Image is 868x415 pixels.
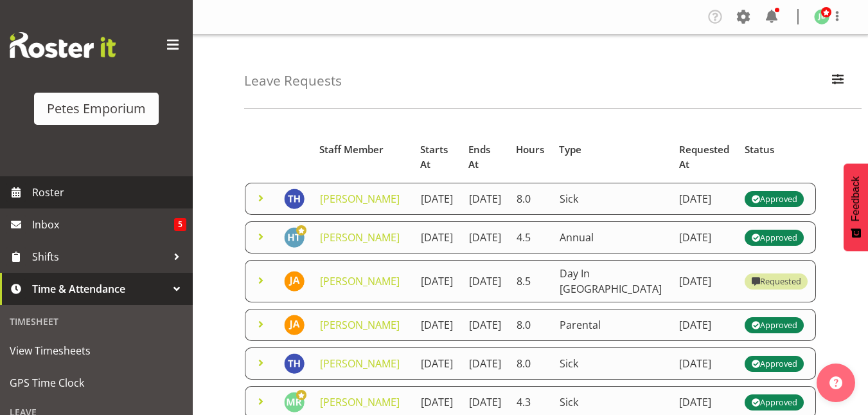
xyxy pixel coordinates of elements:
[671,347,737,380] td: [DATE]
[751,317,797,333] div: Approved
[552,309,672,341] td: Parental
[552,221,672,254] td: Annual
[671,183,737,215] td: [DATE]
[10,373,183,392] span: GPS Time Clock
[461,221,509,254] td: [DATE]
[671,309,737,341] td: [DATE]
[559,142,581,157] span: Type
[552,260,672,302] td: Day In [GEOGRAPHIC_DATA]
[509,260,552,302] td: 8.5
[320,356,400,371] a: [PERSON_NAME]
[745,142,774,157] span: Status
[320,318,400,332] a: [PERSON_NAME]
[751,394,797,410] div: Approved
[509,347,552,380] td: 8.0
[10,341,183,360] span: View Timesheets
[32,215,174,234] span: Inbox
[413,221,461,254] td: [DATE]
[516,142,544,157] span: Hours
[10,32,116,58] img: Rosterit website logo
[671,221,737,254] td: [DATE]
[32,247,167,266] span: Shifts
[420,142,454,172] span: Starts At
[320,274,400,288] a: [PERSON_NAME]
[47,99,146,118] div: Petes Emporium
[671,260,737,302] td: [DATE]
[320,395,400,409] a: [PERSON_NAME]
[284,392,305,412] img: melanie-richardson713.jpg
[320,192,400,206] a: [PERSON_NAME]
[413,347,461,380] td: [DATE]
[32,279,167,299] span: Time & Attendance
[814,9,829,24] img: jodine-bunn132.jpg
[552,183,672,215] td: Sick
[509,309,552,341] td: 8.0
[461,309,509,341] td: [DATE]
[751,273,801,289] div: Requested
[552,347,672,380] td: Sick
[751,191,797,207] div: Approved
[461,260,509,302] td: [DATE]
[679,142,730,172] span: Requested At
[509,221,552,254] td: 4.5
[829,376,842,389] img: help-xxl-2.png
[3,367,190,399] a: GPS Time Clock
[244,73,342,88] h4: Leave Requests
[284,315,305,335] img: jeseryl-armstrong10788.jpg
[413,309,461,341] td: [DATE]
[461,183,509,215] td: [DATE]
[468,142,501,172] span: Ends At
[751,356,797,371] div: Approved
[509,183,552,215] td: 8.0
[284,271,305,291] img: jeseryl-armstrong10788.jpg
[844,163,868,251] button: Feedback - Show survey
[32,183,186,202] span: Roster
[284,189,305,209] img: teresa-hawkins9867.jpg
[284,227,305,248] img: helena-tomlin701.jpg
[3,308,190,335] div: Timesheet
[461,347,509,380] td: [DATE]
[413,183,461,215] td: [DATE]
[3,335,190,367] a: View Timesheets
[850,176,862,221] span: Feedback
[413,260,461,302] td: [DATE]
[284,353,305,374] img: teresa-hawkins9867.jpg
[824,67,851,95] button: Filter Employees
[320,230,400,244] a: [PERSON_NAME]
[174,218,186,231] span: 5
[751,230,797,245] div: Approved
[319,142,384,157] span: Staff Member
